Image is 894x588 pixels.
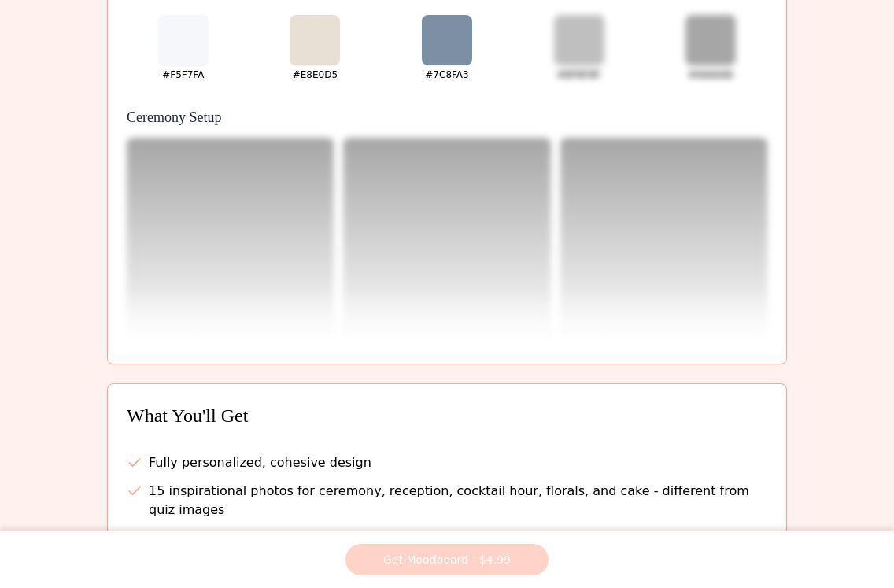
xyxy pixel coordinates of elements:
[149,529,247,548] span: 3 color palettes
[127,403,767,428] h3: What You'll Get
[688,68,733,81] div: #A6A6A6
[293,68,338,81] div: #E8E0D5
[162,68,204,81] div: #F5F7FA
[149,453,371,472] span: Fully personalized, cohesive design
[425,68,468,81] div: #7C8FA3
[557,68,600,81] div: #BFBFBF
[127,106,767,128] h4: Ceremony Setup
[149,482,767,520] span: 15 inspirational photos for ceremony, reception, cocktail hour, florals, and cake - different fro...
[345,544,549,575] button: Get Moodboard - $4.99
